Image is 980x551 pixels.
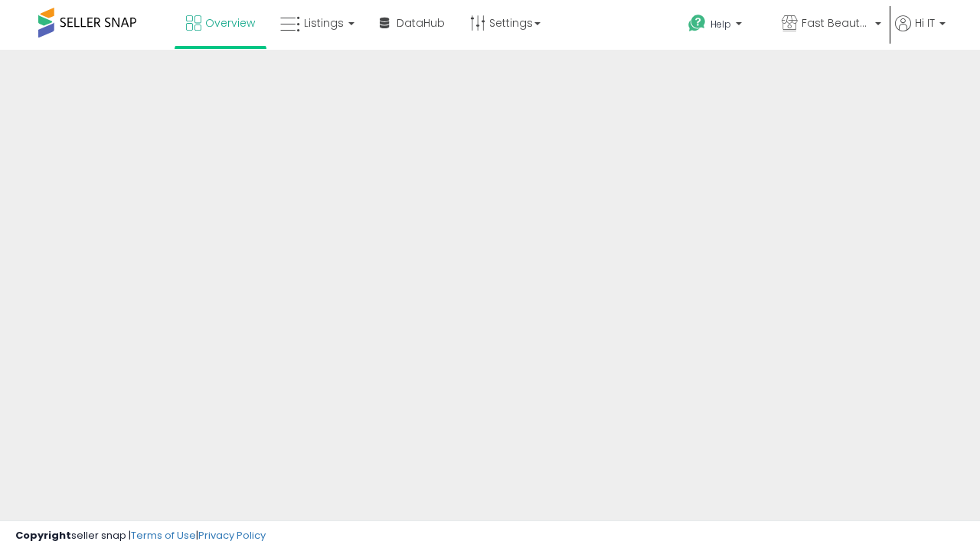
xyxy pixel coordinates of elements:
[688,14,707,33] i: Get Help
[15,529,266,543] div: seller snap | |
[304,15,344,31] span: Listings
[205,15,255,31] span: Overview
[397,15,445,31] span: DataHub
[915,15,935,31] span: Hi IT
[802,15,871,31] span: Fast Beauty ([GEOGRAPHIC_DATA])
[15,528,71,543] strong: Copyright
[895,15,946,50] a: Hi IT
[710,18,731,31] span: Help
[131,528,196,543] a: Terms of Use
[198,528,266,543] a: Privacy Policy
[676,2,768,50] a: Help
